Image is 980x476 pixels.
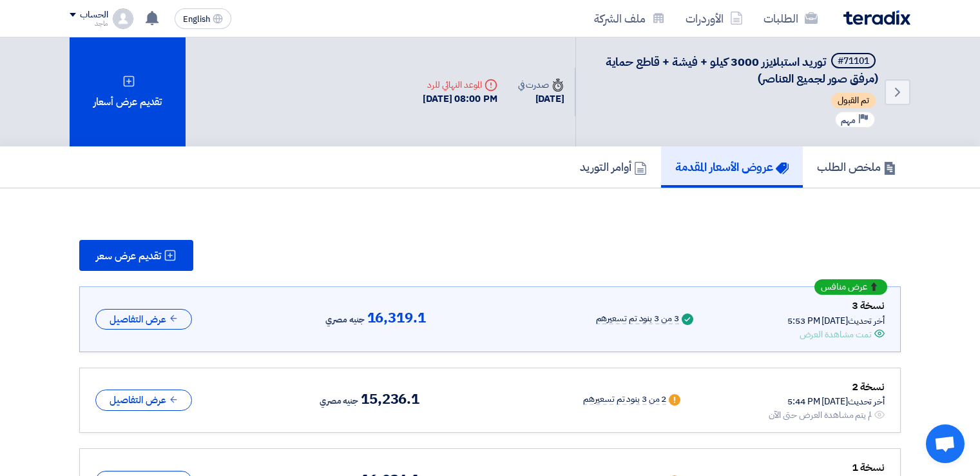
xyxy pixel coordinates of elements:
span: جنيه مصري [325,312,364,328]
div: أخر تحديث [DATE] 5:53 PM [787,314,885,328]
span: مهم [841,114,856,126]
a: عروض الأسعار المقدمة [661,146,803,188]
span: جنيه مصري [320,393,358,409]
span: عرض منافس [821,283,867,292]
div: #71101 [838,57,869,66]
button: تقديم عرض سعر [79,240,193,271]
div: صدرت في [518,78,564,92]
img: profile_test.png [113,8,133,29]
div: الحساب [80,10,108,21]
h5: توريد استبلايزر 3000 كيلو + فيشة + قاطع حماية (مرفق صور لجميع العناصر) [591,53,878,86]
div: نسخة 3 [787,297,885,314]
span: توريد استبلايزر 3000 كيلو + فيشة + قاطع حماية (مرفق صور لجميع العناصر) [606,53,878,87]
div: لم يتم مشاهدة العرض حتى الآن [769,408,872,422]
button: English [175,8,231,29]
span: تم القبول [831,93,876,108]
a: ملخص الطلب [803,146,910,188]
img: Teradix logo [843,10,910,25]
a: أوامر التوريد [566,146,661,188]
div: تمت مشاهدة العرض [800,328,872,341]
h5: أوامر التوريد [580,159,647,174]
div: تقديم عرض أسعار [70,37,186,146]
span: 15,236.1 [361,392,419,407]
a: الطلبات [753,3,828,34]
a: Open chat [926,424,965,463]
div: 2 من 3 بنود تم تسعيرهم [583,395,666,405]
h5: عروض الأسعار المقدمة [675,159,789,174]
h5: ملخص الطلب [817,159,896,174]
div: 3 من 3 بنود تم تسعيرهم [596,314,679,324]
div: نسخة 1 [769,459,885,476]
div: [DATE] 08:00 PM [423,92,497,106]
div: نسخة 2 [769,379,885,395]
span: تقديم عرض سعر [96,251,161,261]
button: عرض التفاصيل [95,309,192,330]
div: الموعد النهائي للرد [423,78,497,92]
div: أخر تحديث [DATE] 5:44 PM [769,395,885,408]
a: ملف الشركة [584,3,675,34]
div: [DATE] [518,92,564,106]
span: 16,319.1 [367,310,426,326]
button: عرض التفاصيل [95,390,192,411]
div: ماجد [70,20,108,27]
a: الأوردرات [675,3,753,34]
span: English [183,15,210,24]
